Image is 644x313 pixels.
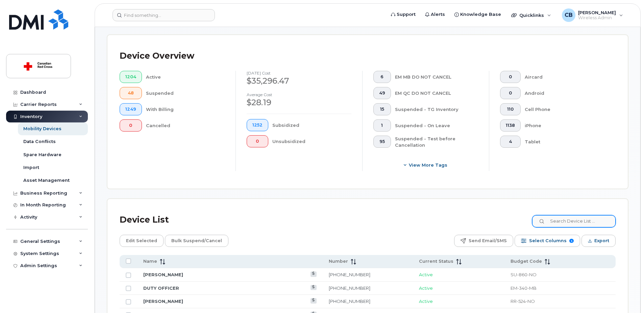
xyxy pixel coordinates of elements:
[395,71,478,83] div: EM MB DO NOT CANCEL
[165,235,228,247] button: Bulk Suspend/Cancel
[511,258,542,264] span: Budget Code
[247,92,351,97] h4: Average cost
[146,71,225,83] div: Active
[125,74,136,80] span: 1204
[146,87,225,99] div: Suspended
[419,272,433,277] span: Active
[379,107,385,112] span: 15
[395,136,478,148] div: Suspended - Test before Cancellation
[431,11,445,18] span: Alerts
[397,11,416,18] span: Support
[409,162,447,168] span: View more tags
[395,103,478,115] div: Suspended - TG Inventory
[460,11,501,18] span: Knowledge Base
[120,119,142,132] button: 0
[125,90,136,96] span: 48
[525,87,605,99] div: Android
[506,74,515,80] span: 0
[529,236,567,246] span: Select Columns
[373,136,391,148] button: 95
[578,15,616,21] span: Wireless Admin
[515,235,580,247] button: Select Columns 5
[511,298,535,304] span: RR-524-NO
[272,135,352,147] div: Unsubsidized
[120,87,142,99] button: 48
[373,119,391,132] button: 1
[120,47,194,65] div: Device Overview
[578,10,616,15] span: [PERSON_NAME]
[329,298,370,304] a: [PHONE_NUMBER]
[247,135,268,147] button: 0
[557,8,628,22] div: Corinne Burke
[373,87,391,99] button: 49
[525,71,605,83] div: Aircard
[171,236,222,246] span: Bulk Suspend/Cancel
[373,103,391,115] button: 15
[525,136,605,148] div: Tablet
[143,285,179,291] a: DUTY OFFICER
[511,272,537,277] span: SU-860-NO
[511,285,537,291] span: EM-340-MB
[532,215,616,227] input: Search Device List ...
[386,8,420,21] a: Support
[252,122,263,128] span: 1252
[247,75,351,87] div: $35,296.47
[379,139,385,144] span: 95
[247,71,351,75] h4: [DATE] cost
[146,103,225,115] div: With Billing
[525,119,605,132] div: iPhone
[311,272,317,277] a: View Last Bill
[419,298,433,304] span: Active
[519,12,544,18] span: Quicklinks
[247,97,351,108] div: $28.19
[379,123,385,128] span: 1
[143,298,183,304] a: [PERSON_NAME]
[594,236,609,246] span: Export
[143,272,183,277] a: [PERSON_NAME]
[569,239,574,243] span: 5
[506,90,515,96] span: 0
[120,235,164,247] button: Edit Selected
[373,71,391,83] button: 6
[500,103,521,115] button: 110
[329,258,348,264] span: Number
[506,139,515,144] span: 4
[146,119,225,132] div: Cancelled
[311,298,317,303] a: View Last Bill
[500,119,521,132] button: 1138
[120,211,169,229] div: Device List
[125,123,136,128] span: 0
[419,285,433,291] span: Active
[525,103,605,115] div: Cell Phone
[395,87,478,99] div: EM QC DO NOT CANCEL
[272,119,352,131] div: Subsidized
[143,258,157,264] span: Name
[329,272,370,277] a: [PHONE_NUMBER]
[329,285,370,291] a: [PHONE_NUMBER]
[454,235,513,247] button: Send Email/SMS
[450,8,506,21] a: Knowledge Base
[379,74,385,80] span: 6
[252,139,263,144] span: 0
[581,235,616,247] button: Export
[125,107,136,112] span: 1249
[126,236,157,246] span: Edit Selected
[500,87,521,99] button: 0
[506,123,515,128] span: 1138
[113,9,215,21] input: Find something...
[120,71,142,83] button: 1204
[379,90,385,96] span: 49
[500,136,521,148] button: 4
[395,119,478,132] div: Suspended - On Leave
[120,103,142,115] button: 1249
[373,159,478,171] button: View more tags
[420,8,450,21] a: Alerts
[311,285,317,290] a: View Last Bill
[247,119,268,131] button: 1252
[506,8,556,22] div: Quicklinks
[469,236,507,246] span: Send Email/SMS
[419,258,453,264] span: Current Status
[500,71,521,83] button: 0
[565,11,573,19] span: CB
[506,107,515,112] span: 110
